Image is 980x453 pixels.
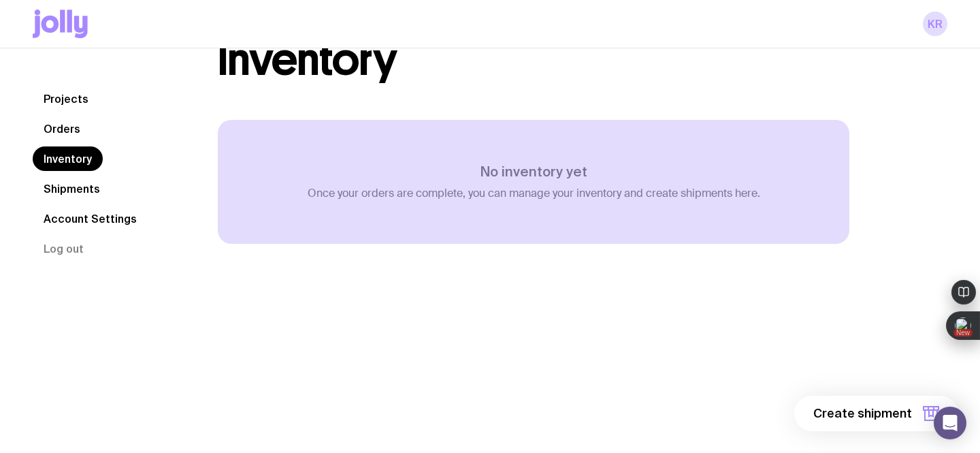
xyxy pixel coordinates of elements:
[923,12,947,36] a: KR
[218,38,397,82] h1: Inventory
[33,176,111,201] a: Shipments
[813,405,912,422] span: Create shipment
[33,87,99,111] a: Projects
[934,407,966,439] div: Open Intercom Messenger
[308,187,760,200] p: Once your orders are complete, you can manage your inventory and create shipments here.
[33,236,95,261] button: Log out
[33,146,103,171] a: Inventory
[33,116,91,141] a: Orders
[308,163,760,180] h3: No inventory yet
[33,206,148,231] a: Account Settings
[794,396,958,431] button: Create shipment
